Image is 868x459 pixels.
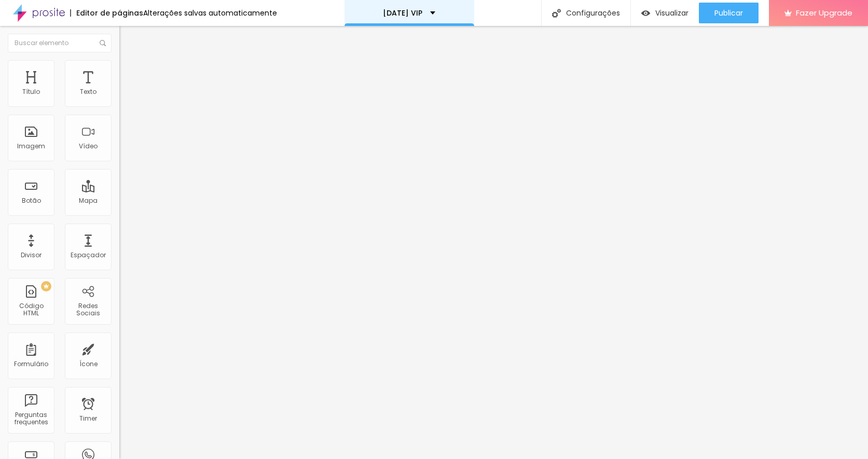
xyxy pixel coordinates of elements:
div: Timer [79,415,97,422]
img: Icone [552,9,561,18]
div: Vídeo [79,143,98,150]
div: Código HTML [10,302,51,317]
div: Divisor [21,252,42,259]
div: Ícone [79,360,98,368]
div: Alterações salvas automaticamente [143,9,277,17]
p: [DATE] VIP [383,9,422,17]
div: Editor de páginas [70,9,143,17]
button: Publicar [699,3,759,23]
input: Buscar elemento [8,34,112,52]
img: Icone [100,40,106,46]
div: Espaçador [71,252,106,259]
div: Formulário [14,360,48,368]
div: Botão [22,197,41,204]
div: Texto [80,88,97,95]
div: Redes Sociais [67,302,108,317]
span: Publicar [714,9,743,17]
div: Mapa [79,197,98,204]
div: Imagem [17,143,45,150]
span: Fazer Upgrade [796,8,852,17]
span: Visualizar [655,9,688,17]
iframe: Editor [119,26,868,459]
img: view-1.svg [641,9,650,18]
div: Perguntas frequentes [10,411,51,426]
div: Título [22,88,40,95]
button: Visualizar [631,3,699,23]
